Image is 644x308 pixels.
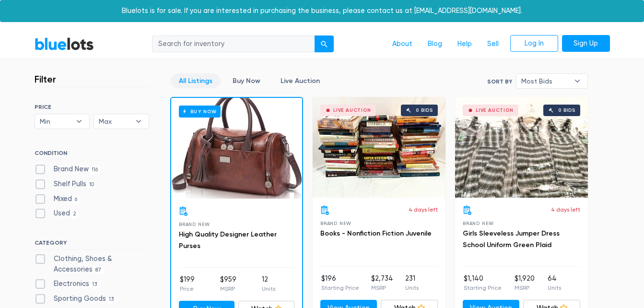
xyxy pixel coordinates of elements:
[152,36,315,53] input: Search for inventory
[320,229,432,237] a: Books - Nonfiction Fiction Juvenile
[220,284,236,293] p: MSRP
[35,194,81,204] label: Mixed
[476,108,514,113] div: Live Auction
[262,284,275,293] p: Units
[272,73,328,88] a: Live Auction
[409,205,438,214] p: 4 days left
[179,230,277,250] a: High Quality Designer Leather Purses
[487,77,512,86] label: Sort By
[321,284,359,292] p: Starting Price
[180,274,195,294] li: $199
[515,273,535,293] li: $1,920
[371,273,393,293] li: $2,734
[40,114,71,129] span: Min
[562,35,610,52] a: Sign Up
[333,108,371,113] div: Live Auction
[262,274,275,294] li: 12
[35,164,101,175] label: Brand New
[35,73,56,85] h3: Filter
[321,273,359,293] li: $196
[179,106,221,118] h6: Buy Now
[35,150,149,160] h6: CONDITION
[313,97,445,198] a: Live Auction 0 bids
[463,221,494,226] span: Brand New
[521,74,569,88] span: Most Bids
[548,273,561,293] li: 64
[220,274,236,294] li: $959
[480,35,506,53] a: Sell
[129,114,149,129] b: ▾
[455,97,588,198] a: Live Auction 0 bids
[86,181,97,189] span: 10
[35,208,80,219] label: Used
[464,284,502,292] p: Starting Price
[416,108,433,113] div: 0 bids
[551,205,580,214] p: 4 days left
[179,222,210,227] span: Brand New
[171,73,221,88] a: All Listings
[99,114,130,129] span: Max
[320,221,351,226] span: Brand New
[35,294,117,304] label: Sporting Goods
[463,229,560,249] a: Girls Sleeveless Jumper Dress School Uniform Green Plaid
[371,284,393,292] p: MSRP
[515,284,535,292] p: MSRP
[35,279,100,289] label: Electronics
[180,284,195,293] p: Price
[70,211,80,218] span: 2
[548,284,561,292] p: Units
[420,35,450,53] a: Blog
[450,35,480,53] a: Help
[35,179,97,190] label: Shelf Pulls
[510,35,558,52] a: Log In
[35,254,149,274] label: Clothing, Shoes & Accessories
[224,73,269,88] a: Buy Now
[69,114,89,129] b: ▾
[385,35,420,53] a: About
[35,104,149,110] h6: PRICE
[89,166,101,174] span: 116
[567,74,587,88] b: ▾
[171,98,302,199] a: Buy Now
[464,273,502,293] li: $1,140
[72,196,81,203] span: 6
[35,239,149,250] h6: CATEGORY
[106,296,117,303] span: 13
[405,273,419,293] li: 231
[89,281,100,289] span: 13
[35,37,94,51] a: BlueLots
[93,266,105,274] span: 87
[558,108,575,113] div: 0 bids
[405,284,419,292] p: Units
